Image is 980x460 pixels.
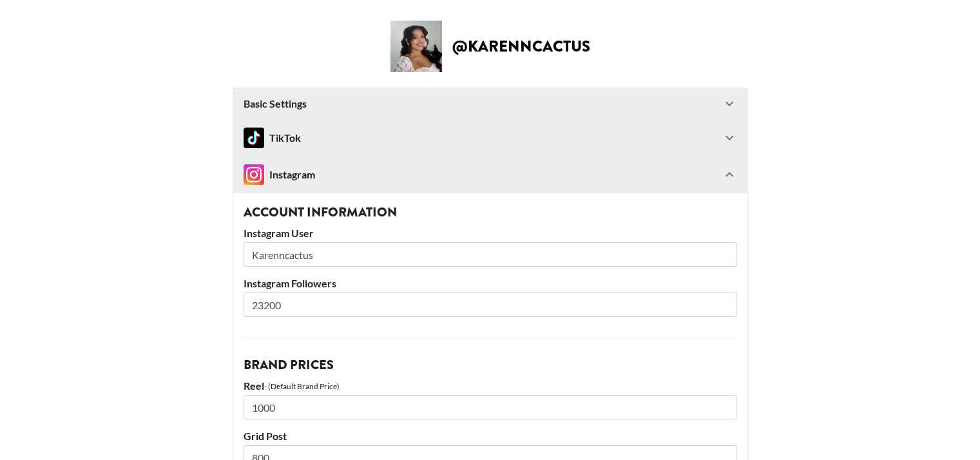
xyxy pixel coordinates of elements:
[244,277,737,290] label: Instagram Followers
[244,227,737,240] label: Instagram User
[233,88,747,119] div: Basic Settings
[244,164,264,185] img: Instagram
[452,39,590,54] h2: @ karenncactus
[244,164,315,185] div: Instagram
[233,157,747,193] div: InstagramInstagram
[264,381,340,391] div: - (Default Brand Price)
[244,97,307,110] strong: Basic Settings
[244,128,264,148] img: TikTok
[244,379,264,392] label: Reel
[244,206,737,219] h3: Account Information
[244,128,301,148] div: TikTok
[244,430,737,443] label: Grid Post
[390,21,442,72] img: Creator
[233,120,747,156] div: TikTokTikTok
[244,359,737,372] h3: Brand Prices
